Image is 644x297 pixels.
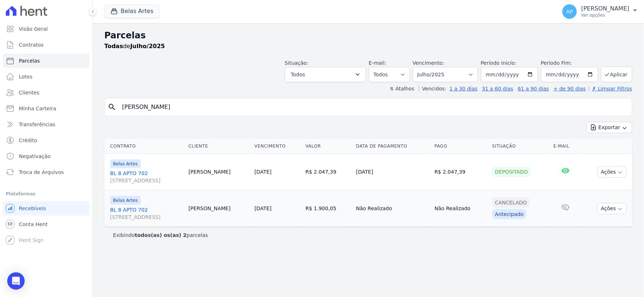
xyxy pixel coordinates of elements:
[6,190,87,198] div: Plataformas
[104,29,632,42] h2: Parcelas
[598,203,627,214] button: Ações
[254,205,271,211] a: [DATE]
[3,101,90,116] a: Minha Carteira
[130,43,165,50] strong: Julho/2025
[186,190,252,227] td: [PERSON_NAME]
[303,139,353,154] th: Valor
[19,169,64,176] span: Troca de Arquivos
[186,154,252,190] td: [PERSON_NAME]
[104,4,159,18] button: Belas Artes
[110,170,183,184] a: BL 8 APTO 702[STREET_ADDRESS]
[19,221,47,228] span: Conta Hent
[581,12,630,18] p: Ver opções
[601,67,632,82] button: Aplicar
[135,232,187,238] b: todos(as) os(as) 2
[19,153,51,160] span: Negativação
[254,169,271,175] a: [DATE]
[419,86,446,92] label: Vencidos:
[598,166,627,178] button: Ações
[104,43,123,50] strong: Todas
[481,60,516,66] label: Período Inicío:
[3,149,90,164] a: Negativação
[566,9,573,14] span: AP
[432,190,489,227] td: Não Realizado
[587,122,632,133] button: Exportar
[3,117,90,132] a: Transferências
[19,41,43,48] span: Contratos
[589,86,632,92] a: ✗ Limpar Filtros
[432,154,489,190] td: R$ 2.047,39
[482,86,513,92] a: 31 a 60 dias
[113,232,208,239] p: Exibindo parcelas
[19,25,48,33] span: Visão Geral
[3,85,90,100] a: Clientes
[19,105,56,112] span: Minha Carteira
[413,60,444,66] label: Vencimento:
[303,190,353,227] td: R$ 1.900,05
[489,139,550,154] th: Situação
[252,139,303,154] th: Vencimento
[3,217,90,232] a: Conta Hent
[554,86,586,92] a: + de 90 dias
[353,190,432,227] td: Não Realizado
[7,272,25,290] div: Open Intercom Messenger
[108,103,116,111] i: search
[110,213,183,221] span: [STREET_ADDRESS]
[104,42,165,51] p: de
[432,139,489,154] th: Pago
[518,86,549,92] a: 61 a 90 dias
[19,205,46,212] span: Recebíveis
[3,69,90,84] a: Lotes
[353,154,432,190] td: [DATE]
[19,137,37,144] span: Crédito
[3,54,90,68] a: Parcelas
[118,100,629,114] input: Buscar por nome do lote ou do cliente
[186,139,252,154] th: Cliente
[353,139,432,154] th: Data de Pagamento
[557,1,644,22] button: AP [PERSON_NAME] Ver opções
[110,196,141,205] span: Belas Artes
[541,59,598,67] label: Período Fim:
[550,139,581,154] th: E-mail
[3,201,90,216] a: Recebíveis
[291,70,305,79] span: Todos
[492,209,527,219] div: Antecipado
[3,38,90,52] a: Contratos
[492,198,530,208] div: Cancelado
[19,57,40,64] span: Parcelas
[110,206,183,221] a: BL 8 APTO 702[STREET_ADDRESS]
[369,60,387,66] label: E-mail:
[19,73,33,80] span: Lotes
[3,165,90,179] a: Troca de Arquivos
[285,60,308,66] label: Situação:
[492,167,531,177] div: Depositado
[19,89,39,96] span: Clientes
[581,5,630,12] p: [PERSON_NAME]
[110,160,141,168] span: Belas Artes
[450,86,478,92] a: 1 a 30 dias
[390,86,414,92] label: ↯ Atalhos
[110,177,183,184] span: [STREET_ADDRESS]
[3,22,90,36] a: Visão Geral
[104,139,186,154] th: Contrato
[19,121,55,128] span: Transferências
[3,133,90,148] a: Crédito
[285,67,366,82] button: Todos
[303,154,353,190] td: R$ 2.047,39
